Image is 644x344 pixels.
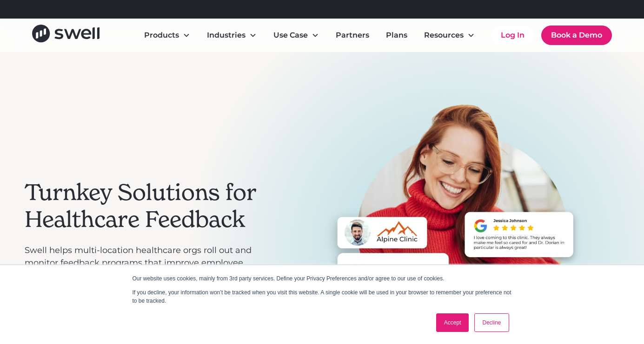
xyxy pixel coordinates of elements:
[137,26,198,45] div: Products
[328,26,377,45] a: Partners
[133,288,512,305] p: If you decline, your information won’t be tracked when you visit this website. A single cookie wi...
[199,26,264,45] div: Industries
[474,313,509,332] a: Decline
[541,26,612,45] a: Book a Demo
[378,26,415,45] a: Plans
[133,274,512,283] p: Our website uses cookies, mainly from 3rd party services. Define your Privacy Preferences and/or ...
[273,30,308,41] div: Use Case
[480,244,644,344] iframe: Chat Widget
[266,26,326,45] div: Use Case
[25,179,276,233] h2: Turnkey Solutions for Healthcare Feedback
[424,30,464,41] div: Resources
[491,26,534,45] a: Log In
[436,313,469,332] a: Accept
[32,25,100,45] a: home
[25,244,276,282] p: Swell helps multi-location healthcare orgs roll out and monitor feedback programs that improve em...
[207,30,246,41] div: Industries
[144,30,179,41] div: Products
[417,26,482,45] div: Resources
